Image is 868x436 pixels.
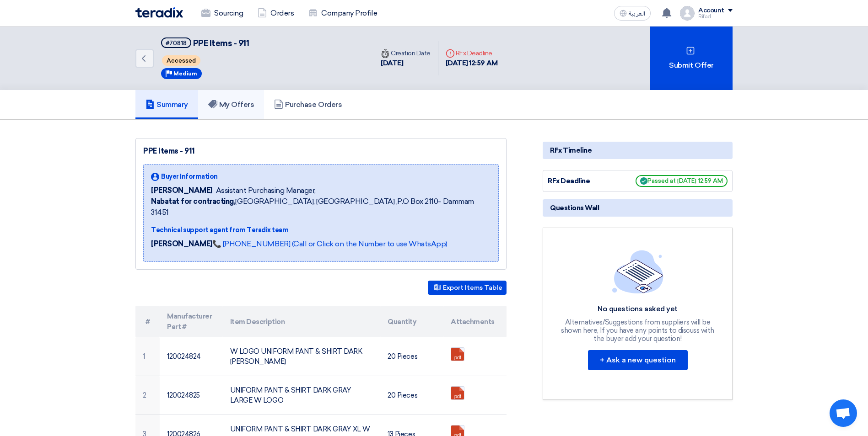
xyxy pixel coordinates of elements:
div: [DATE] [381,58,431,69]
td: 20 Pieces [380,376,443,415]
a: My Offers [198,90,264,119]
td: UNIFORM PANT & SHIRT DARK GRAY LARGE W LOGO [223,376,381,415]
div: RFx Timeline [543,142,733,159]
h5: My Offers [208,100,254,109]
button: العربية [614,6,651,21]
a: Purchase Orders [264,90,352,119]
th: Item Description [223,306,381,337]
div: PPE Items - 911 [143,146,499,157]
h5: Summary [146,100,188,109]
h5: Purchase Orders [274,100,342,109]
a: ORGANIZATIONSLOGOX_1753690206610.pdf [451,348,524,403]
div: Technical support agent from Teradix team [151,225,491,235]
span: [GEOGRAPHIC_DATA], [GEOGRAPHIC_DATA] ,P.O Box 2110- Dammam 31451 [151,196,491,218]
a: Sourcing [194,3,250,23]
span: Questions Wall [550,203,599,213]
div: Rifad [698,14,733,19]
img: profile_test.png [680,6,695,21]
a: 📞 [PHONE_NUMBER] (Call or Click on the Number to use WhatsApp) [212,239,447,248]
img: empty_state_list.svg [612,250,663,293]
td: 1 [135,337,160,376]
strong: [PERSON_NAME] [151,239,212,248]
span: Medium [173,70,197,77]
span: Assistant Purchasing Manager, [216,185,316,196]
th: Attachments [443,306,507,337]
div: Alternatives/Suggestions from suppliers will be shown here, If you have any points to discuss wit... [560,318,716,343]
button: Export Items Table [428,281,507,295]
td: 120024824 [160,337,223,376]
th: # [135,306,160,337]
div: Creation Date [381,48,431,58]
a: Orders [250,3,301,23]
span: [PERSON_NAME] [151,185,212,196]
div: #70818 [166,40,187,46]
div: Account [698,7,724,15]
div: No questions asked yet [560,304,716,314]
span: PPE Items - 911 [193,38,249,48]
span: Passed at [DATE] 12:59 AM [636,175,728,187]
th: Manufacturer Part # [160,306,223,337]
div: RFx Deadline [548,176,616,186]
a: Company Profile [301,3,384,23]
td: W LOGO UNIFORM PANT & SHIRT DARK [PERSON_NAME] [223,337,381,376]
div: Submit Offer [650,27,733,90]
span: Buyer Information [161,172,218,181]
a: Summary [135,90,198,119]
div: RFx Deadline [446,48,498,58]
h5: PPE Items - 911 [161,37,249,49]
img: Teradix logo [135,7,183,18]
a: Open chat [830,399,857,427]
td: 120024825 [160,376,223,415]
td: 2 [135,376,160,415]
td: 20 Pieces [380,337,443,376]
span: العربية [629,11,645,17]
div: [DATE] 12:59 AM [446,58,498,69]
button: + Ask a new question [588,350,688,370]
th: Quantity [380,306,443,337]
span: Accessed [162,55,200,66]
b: Nabatat for contracting, [151,197,235,206]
